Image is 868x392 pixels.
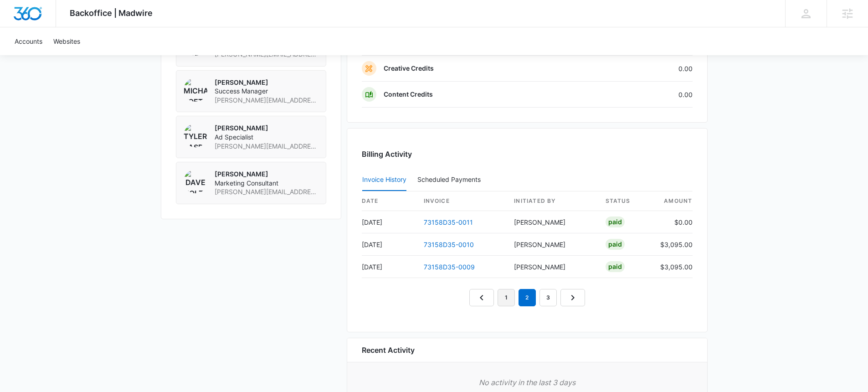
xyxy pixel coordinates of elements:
[215,96,318,105] span: [PERSON_NAME][EMAIL_ADDRESS][PERSON_NAME][DOMAIN_NAME]
[215,87,318,96] span: Success Manager
[507,191,598,211] th: Initiated By
[362,256,416,278] td: [DATE]
[653,191,693,211] th: amount
[519,289,536,306] em: 2
[362,377,693,388] p: No activity in the last 3 days
[362,211,416,233] td: [DATE]
[498,289,515,306] a: Page 1
[215,133,318,142] span: Ad Specialist
[469,289,494,306] a: Previous Page
[48,27,86,55] a: Websites
[384,64,434,73] p: Creative Credits
[184,124,207,147] img: Tyler Rasdon
[606,261,625,272] div: Paid
[598,191,653,211] th: status
[362,191,416,211] th: date
[215,78,318,87] p: [PERSON_NAME]
[653,233,693,256] td: $3,095.00
[362,169,406,191] button: Invoice History
[9,27,48,55] a: Accounts
[215,124,318,133] p: [PERSON_NAME]
[507,256,598,278] td: [PERSON_NAME]
[424,218,473,226] a: 73158D35-0011
[70,8,153,18] span: Backoffice | Madwire
[417,176,484,183] div: Scheduled Payments
[184,78,207,102] img: Michael Koethe
[539,289,557,306] a: Page 3
[215,170,318,179] p: [PERSON_NAME]
[215,142,318,151] span: [PERSON_NAME][EMAIL_ADDRESS][PERSON_NAME][DOMAIN_NAME]
[653,256,693,278] td: $3,095.00
[596,56,693,82] td: 0.00
[424,241,474,248] a: 73158D35-0010
[507,211,598,233] td: [PERSON_NAME]
[215,179,318,188] span: Marketing Consultant
[384,90,433,99] p: Content Credits
[362,233,416,256] td: [DATE]
[184,170,207,193] img: Dave Holzapfel
[606,239,625,250] div: Paid
[653,211,693,233] td: $0.00
[560,289,585,306] a: Next Page
[469,289,585,306] nav: Pagination
[596,82,693,108] td: 0.00
[416,191,507,211] th: invoice
[507,233,598,256] td: [PERSON_NAME]
[606,217,625,227] div: Paid
[424,263,475,271] a: 73158D35-0009
[362,345,415,356] h6: Recent Activity
[362,149,693,160] h3: Billing Activity
[215,187,318,196] span: [PERSON_NAME][EMAIL_ADDRESS][PERSON_NAME][DOMAIN_NAME]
